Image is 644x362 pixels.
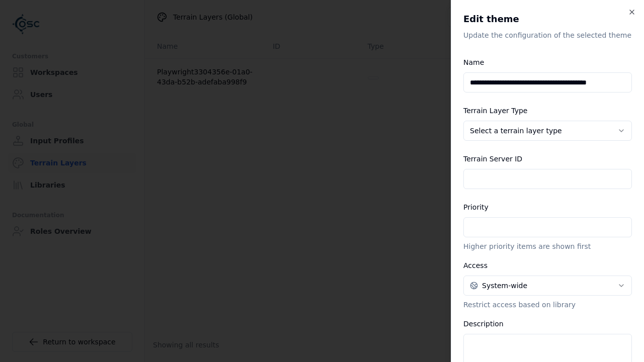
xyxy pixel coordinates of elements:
label: Description [463,320,504,328]
label: Terrain Server ID [463,155,522,163]
label: Terrain Layer Type [463,107,527,115]
label: Access [463,261,488,269]
label: Priority [463,203,489,211]
p: Update the configuration of the selected theme [463,30,632,40]
p: Restrict access based on library [463,300,632,310]
h2: Edit theme [463,12,632,26]
p: Higher priority items are shown first [463,241,632,251]
label: Name [463,58,484,66]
